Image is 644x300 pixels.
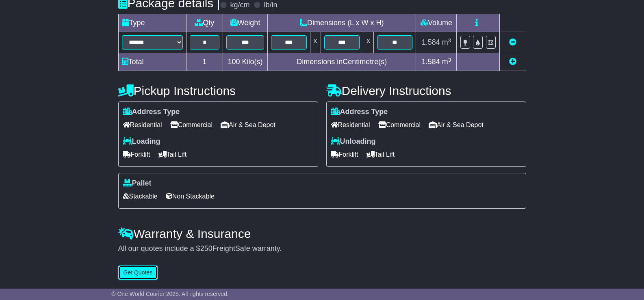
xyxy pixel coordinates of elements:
[416,14,457,32] td: Volume
[264,1,277,10] label: lb/in
[111,291,229,297] span: © One World Courier 2025. All rights reserved.
[378,119,421,131] span: Commercial
[331,119,370,131] span: Residential
[123,190,158,203] span: Stackable
[363,32,373,53] td: x
[223,14,268,32] td: Weight
[118,265,158,280] button: Get Quotes
[118,14,186,32] td: Type
[509,38,516,46] a: Remove this item
[118,244,526,253] div: All our quotes include a $ FreightSafe warranty.
[442,58,451,66] span: m
[123,148,150,161] span: Forklift
[200,244,212,253] span: 250
[230,1,249,10] label: kg/cm
[326,84,526,97] h4: Delivery Instructions
[123,119,162,131] span: Residential
[268,53,416,71] td: Dimensions in Centimetre(s)
[331,137,376,146] label: Unloading
[448,37,451,43] sup: 3
[118,84,318,97] h4: Pickup Instructions
[422,58,440,66] span: 1.584
[442,38,451,46] span: m
[123,137,160,146] label: Loading
[123,179,152,188] label: Pallet
[366,148,395,161] span: Tail Lift
[422,38,440,46] span: 1.584
[448,57,451,63] sup: 3
[118,227,526,240] h4: Warranty & Insurance
[186,53,223,71] td: 1
[166,190,215,203] span: Non Stackable
[170,119,212,131] span: Commercial
[118,53,186,71] td: Total
[331,108,388,117] label: Address Type
[429,119,484,131] span: Air & Sea Depot
[223,53,268,71] td: Kilo(s)
[268,14,416,32] td: Dimensions (L x W x H)
[186,14,223,32] td: Qty
[228,58,240,66] span: 100
[221,119,275,131] span: Air & Sea Depot
[123,108,180,117] label: Address Type
[509,58,516,66] a: Add new item
[310,32,321,53] td: x
[158,148,187,161] span: Tail Lift
[331,148,358,161] span: Forklift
